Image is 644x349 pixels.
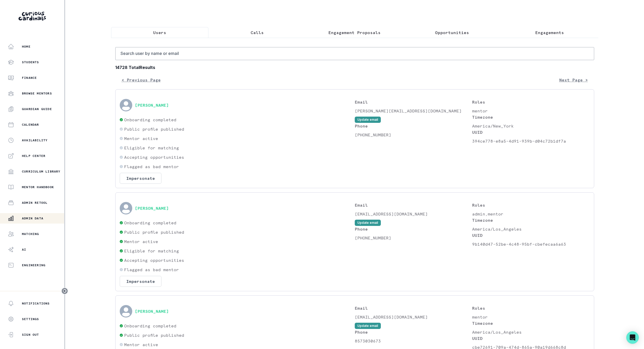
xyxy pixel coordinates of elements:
[124,163,179,170] p: Flagged as bad mentor
[472,99,590,105] p: Roles
[120,99,132,111] svg: avatar
[135,103,169,108] button: [PERSON_NAME]
[124,220,176,226] p: Onboarding completed
[355,226,472,232] p: Phone
[472,129,590,135] p: UUID
[124,266,179,273] p: Flagged as bad mentor
[135,309,169,314] button: [PERSON_NAME]
[472,314,590,320] p: mentor
[22,216,43,220] p: Admin Data
[135,206,169,211] button: [PERSON_NAME]
[355,329,472,335] p: Phone
[355,123,472,129] p: Phone
[120,202,132,214] svg: avatar
[124,145,179,151] p: Eligible for matching
[61,288,68,294] button: Toggle sidebar
[435,29,469,36] p: Opportunities
[355,235,472,241] p: [PHONE_NUMBER]
[472,320,590,326] p: Timezone
[120,305,132,318] svg: avatar
[22,169,61,174] p: Curriculum Library
[535,29,564,36] p: Engagements
[328,29,381,36] p: Engagement Proposals
[22,263,45,267] p: Engineering
[124,332,184,338] p: Public profile published
[251,29,264,36] p: Calls
[124,117,176,123] p: Onboarding completed
[472,211,590,217] p: admin,mentor
[472,241,590,247] p: 9b140d47-52be-4c48-95bf-cbefecaa6a63
[22,91,52,96] p: Browse Mentors
[22,123,39,127] p: Calendar
[355,338,472,344] p: 8573030673
[472,108,590,114] p: mentor
[472,226,590,232] p: America/Los_Angeles
[124,248,179,254] p: Eligible for matching
[355,323,381,329] button: Update email
[120,173,161,184] button: Impersonate
[355,99,472,105] p: Email
[626,331,639,344] div: Open Intercom Messenger
[355,132,472,138] p: [PHONE_NUMBER]
[472,202,590,208] p: Roles
[124,323,176,329] p: Onboarding completed
[355,220,381,226] button: Update email
[472,335,590,341] p: UUID
[22,154,45,158] p: Help Center
[115,75,167,85] button: < Previous Page
[124,126,184,132] p: Public profile published
[19,12,46,21] img: Curious Cardinals Logo
[355,305,472,311] p: Email
[355,117,381,123] button: Update email
[472,114,590,120] p: Timezone
[124,238,158,245] p: Mentor active
[355,314,472,320] p: [EMAIL_ADDRESS][DOMAIN_NAME]
[22,232,39,236] p: Matching
[472,305,590,311] p: Roles
[472,217,590,223] p: Timezone
[120,276,161,287] button: Impersonate
[124,257,184,263] p: Accepting opportunities
[22,107,52,111] p: Guardian Guide
[22,201,47,205] p: Admin Retool
[124,135,158,142] p: Mentor active
[22,301,50,306] p: Notifications
[472,329,590,335] p: America/Los_Angeles
[553,75,594,85] button: Next Page >
[22,185,54,189] p: Mentor Handbook
[355,202,472,208] p: Email
[124,341,158,348] p: Mentor active
[22,45,31,49] p: Home
[355,211,472,217] p: [EMAIL_ADDRESS][DOMAIN_NAME]
[22,317,39,321] p: Settings
[22,333,39,337] p: Sign Out
[355,108,472,114] p: [PERSON_NAME][EMAIL_ADDRESS][DOMAIN_NAME]
[472,232,590,238] p: UUID
[22,248,26,252] p: AI
[22,76,37,80] p: Finance
[153,29,166,36] p: Users
[124,154,184,160] p: Accepting opportunities
[22,60,39,64] p: Students
[472,138,590,144] p: 394ce778-e8a5-4d91-939b-d04c72b1df7a
[115,64,594,71] b: 14728 Total Results
[472,123,590,129] p: America/New_York
[124,229,184,235] p: Public profile published
[22,138,47,142] p: Availability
